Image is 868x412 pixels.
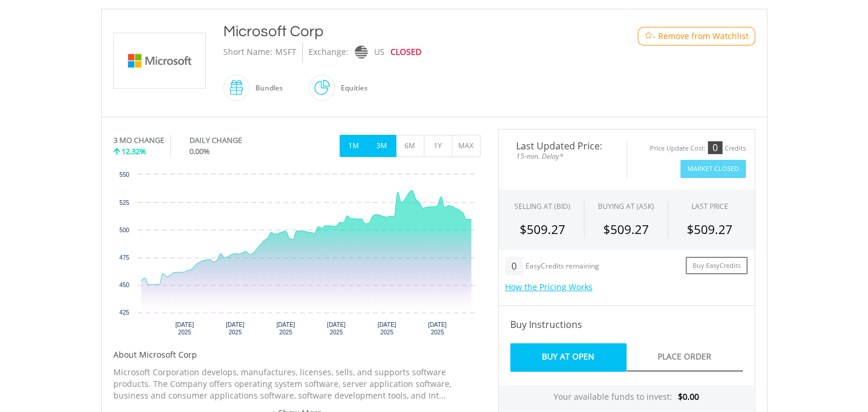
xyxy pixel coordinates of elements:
text: [DATE] 2025 [276,322,295,336]
a: Place Order [627,343,743,372]
text: [DATE] 2025 [378,322,396,336]
p: Microsoft Corporation develops, manufactures, licenses, sells, and supports software products. Th... [113,366,480,401]
span: $509.27 [687,221,732,238]
span: $509.27 [520,221,565,238]
div: LAST PRICE [691,201,728,211]
text: [DATE] 2025 [327,322,346,336]
div: EasyCredits remaining [525,262,599,272]
div: 3 MO CHANGE [113,135,164,146]
div: Credits [725,144,746,153]
div: 0 [505,257,523,275]
a: How the Pricing Works [505,281,593,292]
div: Equities [335,74,368,102]
img: Watchlist [644,32,653,40]
span: BUYING AT (ASK) [598,201,654,211]
text: 475 [120,254,130,261]
text: [DATE] 2025 [175,322,194,336]
a: Buy EasyCredits [686,257,748,275]
div: Your available funds to invest: [499,385,755,411]
text: 525 [120,200,130,206]
a: Buy At Open [510,343,627,372]
div: Chart. Highcharts interactive chart. [113,168,480,343]
div: Price Update Cost: [650,144,706,153]
button: MAX [452,135,480,157]
div: Short Name: [223,42,272,62]
span: $0.00 [678,391,699,402]
span: 15-min. Delay* [507,151,618,162]
div: US [374,42,385,62]
div: DAILY CHANGE [189,135,281,146]
div: Bundles [250,74,283,102]
div: MSFT [275,42,296,62]
span: $509.27 [603,221,649,238]
div: Exchange: [309,42,348,62]
button: 6M [396,135,424,157]
button: 3M [368,135,396,157]
button: Market Closed [680,160,746,178]
span: 12.32% [122,146,146,156]
img: nasdaq.png [354,46,367,59]
text: [DATE] 2025 [226,322,245,336]
div: CLOSED [390,42,421,62]
div: Microsoft Corp [223,21,590,42]
div: SELLING AT (BID) [514,201,570,211]
div: 0 [708,141,722,154]
h4: Buy Instructions [510,317,743,331]
button: Watchlist - Remove from Watchlist [638,27,755,46]
text: 550 [120,172,130,178]
h5: About Microsoft Corp [113,349,480,361]
img: EQU.US.MSFT.png [116,33,203,88]
text: 425 [120,309,130,316]
button: 1M [340,135,368,157]
text: 450 [120,282,130,288]
span: - Remove from Watchlist [653,30,749,42]
text: [DATE] 2025 [428,322,447,336]
span: 0.00% [189,146,210,156]
button: 1Y [424,135,452,157]
text: 500 [120,227,130,233]
span: Last Updated Price: [507,141,618,151]
svg: Interactive chart [113,169,480,344]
